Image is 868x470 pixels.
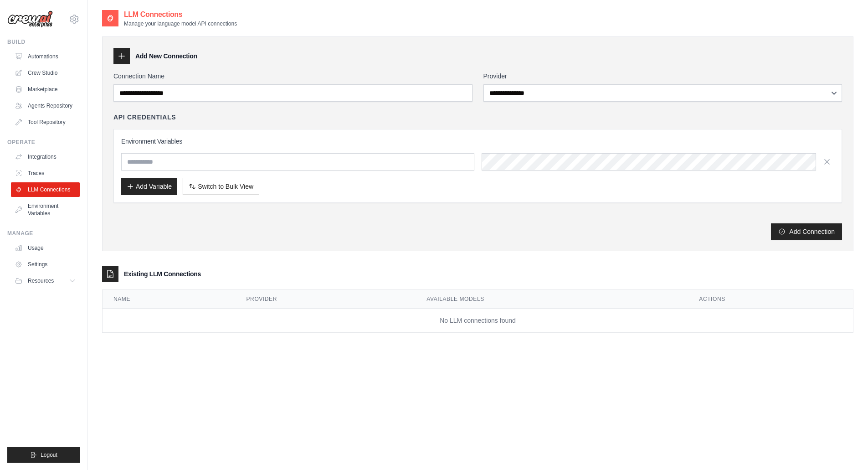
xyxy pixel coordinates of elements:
[124,9,237,20] h2: LLM Connections
[11,257,80,272] a: Settings
[7,10,53,28] img: Logo
[135,52,197,61] h3: Add New Connection
[11,49,80,64] a: Automations
[183,178,259,195] button: Switch to Bulk View
[236,290,416,309] th: Provider
[113,72,473,81] label: Connection Name
[103,290,236,309] th: Name
[771,223,842,240] button: Add Connection
[198,182,253,191] span: Switch to Bulk View
[124,20,237,27] p: Manage your language model API connections
[11,166,80,181] a: Traces
[41,451,57,459] span: Logout
[7,447,80,463] button: Logout
[483,72,842,81] label: Provider
[11,115,80,129] a: Tool Repository
[7,38,80,46] div: Build
[103,309,853,333] td: No LLM connections found
[11,241,80,255] a: Usage
[416,290,688,309] th: Available Models
[7,230,80,237] div: Manage
[688,290,853,309] th: Actions
[124,269,201,279] h3: Existing LLM Connections
[11,182,80,197] a: LLM Connections
[28,277,54,284] span: Resources
[7,139,80,146] div: Operate
[11,150,80,164] a: Integrations
[11,82,80,97] a: Marketplace
[121,178,177,195] button: Add Variable
[11,199,80,221] a: Environment Variables
[11,274,80,288] button: Resources
[121,137,834,146] h3: Environment Variables
[113,113,176,122] h4: API Credentials
[11,98,80,113] a: Agents Repository
[11,66,80,80] a: Crew Studio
